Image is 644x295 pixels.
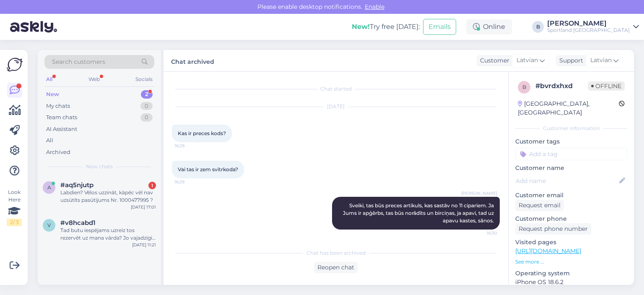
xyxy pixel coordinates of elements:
[46,102,70,110] div: My chats
[44,74,54,85] div: All
[515,125,627,132] div: Customer information
[515,214,627,223] p: Customer phone
[86,163,113,170] span: New chats
[47,222,51,228] span: v
[314,262,358,273] div: Reopen chat
[46,136,53,145] div: All
[518,99,619,117] div: [GEOGRAPHIC_DATA], [GEOGRAPHIC_DATA]
[60,181,93,189] span: #aq5njutp
[171,55,214,66] label: Chat archived
[515,148,627,160] input: Add a tag
[466,230,497,236] span: 16:30
[172,103,500,110] div: [DATE]
[590,56,612,65] span: Latvian
[178,130,226,136] span: Kas ir preces kods?
[141,90,153,99] div: 2
[515,200,564,211] div: Request email
[140,113,153,122] div: 0
[60,227,156,242] div: Tad butu iespējams uzreiz tos rezervēt uz mana vārda? Jo vajadzīgi tieši šie.
[46,113,77,122] div: Team chats
[362,3,387,10] span: Enable
[515,223,591,235] div: Request phone number
[547,20,639,34] a: [PERSON_NAME]Sportland [GEOGRAPHIC_DATA]
[134,74,154,85] div: Socials
[174,143,206,149] span: 16:29
[423,19,456,35] button: Emails
[515,247,581,255] a: [URL][DOMAIN_NAME]
[60,189,156,204] div: Labdien? Vēlos uzzināt, kāpēc vēl nav uzsūtīts pasūtījums Nr. 1000477995 ?
[172,85,500,93] div: Chat started
[306,249,366,257] span: Chat has been archived
[352,23,370,31] b: New!
[178,166,238,172] span: Vai tas ir zem svītrkoda?
[522,84,526,90] span: b
[131,204,156,210] div: [DATE] 17:01
[174,179,206,185] span: 16:29
[7,219,22,226] div: 2 / 3
[515,258,627,266] p: See more ...
[516,176,618,185] input: Add name
[7,57,23,73] img: Askly Logo
[477,56,509,65] div: Customer
[87,74,101,85] div: Web
[515,269,627,278] p: Operating system
[461,190,497,196] span: [PERSON_NAME]
[466,19,512,34] div: Online
[532,21,544,33] div: B
[535,81,588,91] div: # bvrdxhxd
[556,56,583,65] div: Support
[47,184,51,191] span: a
[515,137,627,146] p: Customer tags
[517,56,538,65] span: Latvian
[547,27,630,34] div: Sportland [GEOGRAPHIC_DATA]
[140,102,153,110] div: 0
[46,125,77,133] div: AI Assistant
[132,242,156,248] div: [DATE] 11:21
[46,90,59,99] div: New
[515,191,627,200] p: Customer email
[515,164,627,172] p: Customer name
[547,20,630,27] div: [PERSON_NAME]
[352,22,420,32] div: Try free [DATE]:
[515,238,627,247] p: Visited pages
[148,182,156,189] div: 1
[52,57,105,66] span: Search customers
[515,278,627,287] p: iPhone OS 18.6.2
[46,148,70,157] div: Archived
[60,219,96,227] span: #v8hcabd1
[343,202,495,224] span: Sveiki, tas būs preces artikuls, kas sastāv no 11 cipariem. Ja Jums ir apģērbs, tas būs norādīts ...
[7,188,22,226] div: Look Here
[588,81,625,91] span: Offline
